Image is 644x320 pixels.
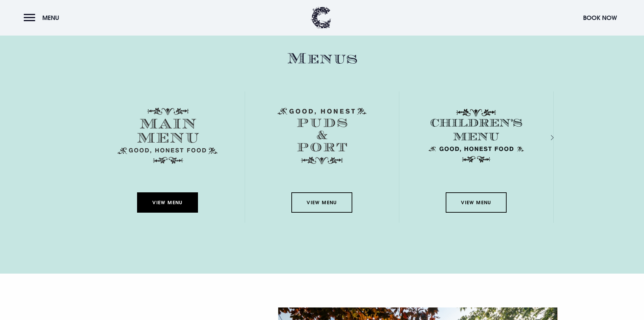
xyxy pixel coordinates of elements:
[426,108,526,164] img: Childrens Menu 1
[24,10,63,25] button: Menu
[137,192,198,213] a: View Menu
[580,10,620,25] button: Book Now
[91,50,554,68] h2: Menus
[542,133,548,143] div: Next slide
[117,108,218,164] img: Menu main menu
[311,7,331,29] img: Clandeboye Lodge
[277,108,367,165] img: Menu puds and port
[446,192,507,213] a: View Menu
[42,14,59,22] span: Menu
[291,192,352,213] a: View Menu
